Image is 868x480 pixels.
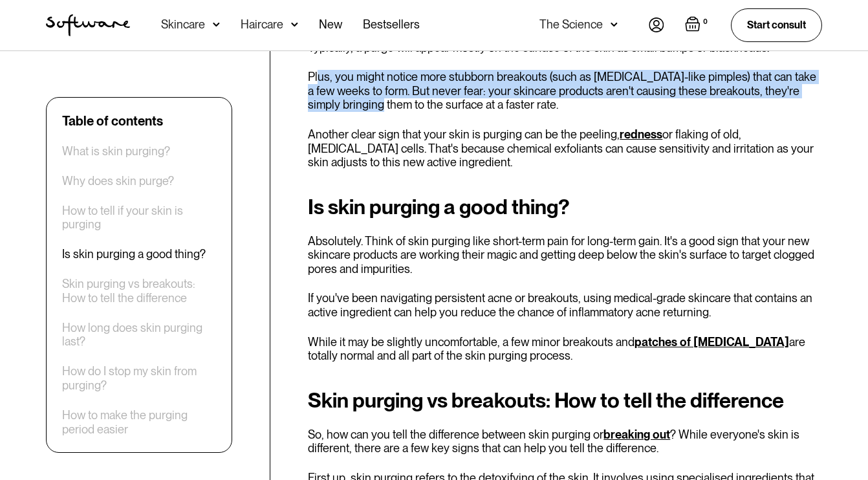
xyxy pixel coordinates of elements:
a: redness [620,127,662,141]
a: Skin purging vs breakouts: How to tell the difference [62,278,216,305]
p: Plus, you might notice more stubborn breakouts (such as [MEDICAL_DATA]-like pimples) that can tak... [308,70,822,112]
div: 0 [700,16,710,28]
a: How to make the purging period easier [62,408,216,436]
a: Is skin purging a good thing? [62,248,206,262]
a: patches of [MEDICAL_DATA] [635,335,789,349]
a: How to tell if your skin is purging [62,204,216,232]
a: breaking out [603,428,670,441]
a: Open empty cart [685,16,710,34]
div: Haircare [241,18,283,31]
img: arrow down [213,18,220,31]
p: Absolutely. Think of skin purging like short-term pain for long-term gain. It's a good sign that ... [308,234,822,276]
p: So, how can you tell the difference between skin purging or ? While everyone's skin is different,... [308,428,822,455]
a: Start consult [731,8,822,41]
img: arrow down [611,18,618,31]
p: While it may be slightly uncomfortable, a few minor breakouts and are totally normal and all part... [308,335,822,363]
p: If you've been navigating persistent acne or breakouts, using medical-grade skincare that contain... [308,291,822,319]
a: home [46,14,130,36]
div: Skincare [161,18,205,31]
img: arrow down [291,18,298,31]
img: Software Logo [46,14,130,36]
p: Another clear sign that your skin is purging can be the peeling, or flaking of old, [MEDICAL_DATA... [308,127,822,169]
a: What is skin purging? [62,144,170,158]
a: Why does skin purge? [62,174,174,188]
a: How do I stop my skin from purging? [62,365,216,393]
strong: : How to tell the difference [546,387,784,413]
div: Table of contents [62,113,163,129]
div: The Science [539,18,603,31]
h2: Skin purging vs breakouts [308,389,822,412]
a: How long does skin purging last? [62,321,216,349]
h2: Is skin purging a good thing? [308,195,822,219]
